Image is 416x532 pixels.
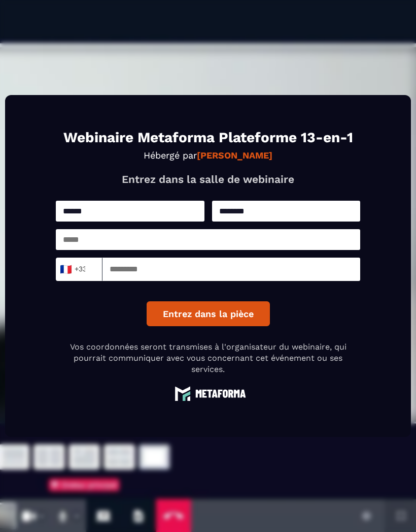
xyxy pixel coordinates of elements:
[62,262,84,276] span: +33
[197,150,272,161] strong: [PERSON_NAME]
[59,262,72,276] span: 🇫🇷
[56,150,360,161] p: Hébergé par
[56,173,360,185] p: Entrez dans la salle de webinaire
[86,262,93,277] input: Search for option
[147,301,270,326] button: Entrez dans la pièce
[170,386,246,401] img: logo
[56,131,360,145] h1: Webinaire Metaforma Plateforme 13-en-1
[56,258,102,281] div: Search for option
[56,341,360,375] p: Vos coordonnées seront transmises à l'organisateur du webinaire, qui pourrait communiquer avec vo...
